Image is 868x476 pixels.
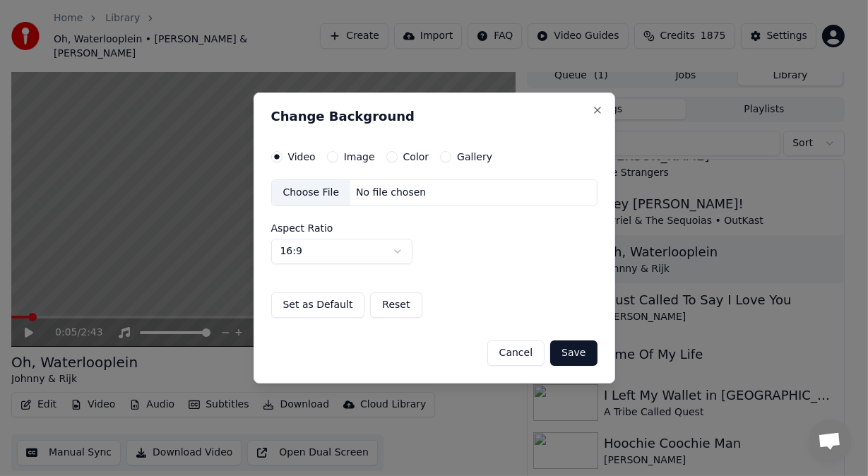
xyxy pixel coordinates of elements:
div: No file chosen [350,186,432,200]
div: Choose File [272,180,351,206]
button: Set as Default [271,292,365,318]
button: Reset [370,292,422,318]
label: Aspect Ratio [271,223,598,233]
button: Save [550,340,597,366]
label: Color [403,152,429,162]
label: Gallery [457,152,492,162]
h2: Change Background [271,110,598,123]
label: Image [344,152,375,162]
button: Cancel [487,340,545,366]
label: Video [288,152,316,162]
